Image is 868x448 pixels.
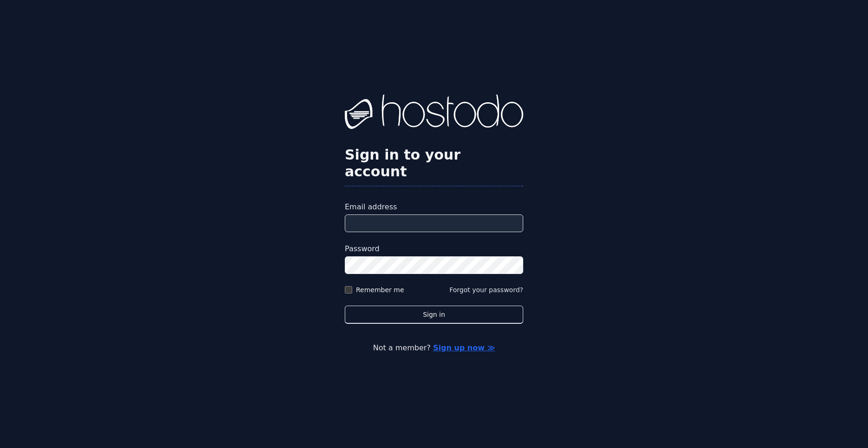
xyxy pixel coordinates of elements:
[45,342,823,354] p: Not a member?
[345,94,523,132] img: Hostodo
[345,306,523,324] button: Sign in
[345,243,523,254] label: Password
[449,285,523,294] button: Forgot your password?
[345,201,523,213] label: Email address
[345,147,523,180] h2: Sign in to your account
[433,343,495,352] a: Sign up now ≫
[356,285,404,294] label: Remember me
